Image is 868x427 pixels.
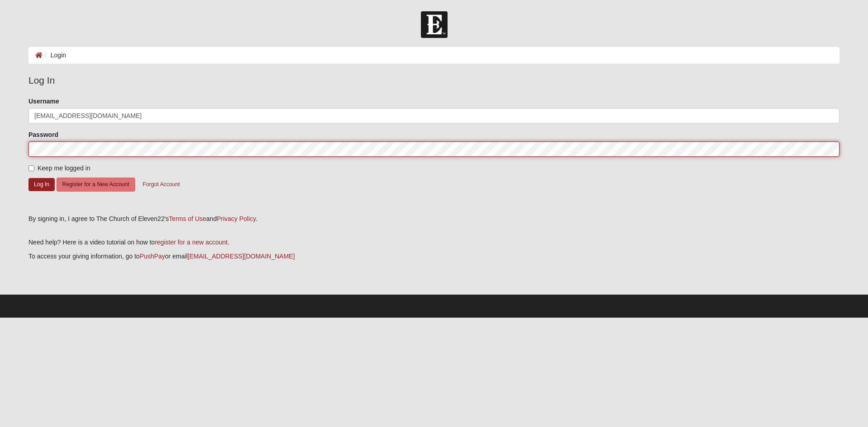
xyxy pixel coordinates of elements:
button: Register for a New Account [57,178,135,192]
button: Forgot Account [137,178,186,192]
a: Terms of Use [169,215,206,222]
a: PushPay [140,253,165,260]
div: By signing in, I agree to The Church of Eleven22's and . [28,214,840,224]
p: Need help? Here is a video tutorial on how to . [28,238,840,247]
p: To access your giving information, go to or email [28,252,840,261]
a: Privacy Policy [217,215,255,222]
li: Login [42,51,66,60]
label: Username [28,97,59,106]
button: Log In [28,178,55,191]
input: Keep me logged in [28,165,34,171]
img: Church of Eleven22 Logo [421,11,448,38]
label: Password [28,130,58,139]
a: register for a new account [155,239,227,246]
legend: Log In [28,73,840,88]
span: Keep me logged in [38,164,90,172]
a: [EMAIL_ADDRESS][DOMAIN_NAME] [188,253,295,260]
